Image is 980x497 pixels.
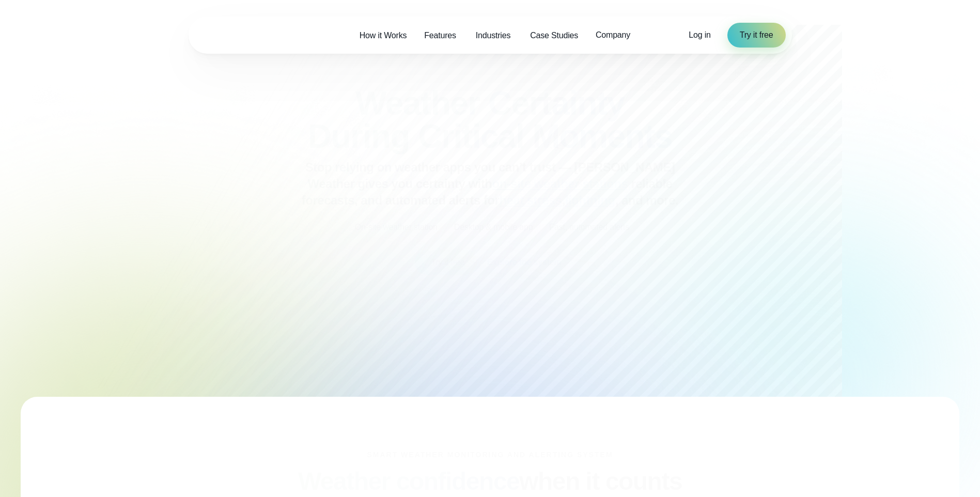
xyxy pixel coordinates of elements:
[476,29,510,42] span: Industries
[727,23,786,48] a: Try it free
[351,25,416,46] a: How it Works
[689,29,710,41] a: Log in
[596,29,630,41] span: Company
[740,29,773,41] span: Try it free
[521,25,587,46] a: Case Studies
[424,29,456,42] span: Features
[689,30,710,39] span: Log in
[360,29,407,42] span: How it Works
[530,29,578,42] span: Case Studies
